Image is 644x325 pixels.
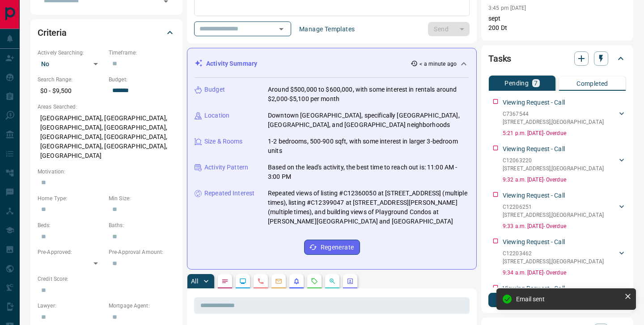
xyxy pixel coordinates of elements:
div: C7367544[STREET_ADDRESS],[GEOGRAPHIC_DATA] [503,108,626,128]
p: Min Size: [109,194,175,203]
p: $0 - $9,500 [38,84,104,98]
p: Home Type: [38,194,104,203]
svg: Requests [311,278,318,285]
svg: Calls [257,278,264,285]
p: 1-2 bedrooms, 500-900 sqft, with some interest in larger 3-bedroom units [268,137,469,156]
p: Pre-Approval Amount: [109,248,175,256]
p: Baths: [109,221,175,229]
svg: Lead Browsing Activity [239,278,246,285]
p: Pre-Approved: [38,248,104,256]
h2: Criteria [38,25,67,40]
p: Viewing Request - Call [503,191,565,200]
div: No [38,57,104,71]
p: Based on the lead's activity, the best time to reach out is: 11:00 AM - 3:00 PM [268,163,469,181]
p: sept 200 Dt [488,14,626,33]
p: [STREET_ADDRESS] , [GEOGRAPHIC_DATA] [503,118,604,126]
div: Activity Summary< a minute ago [195,55,469,72]
p: 7 [534,80,538,86]
div: C12063220[STREET_ADDRESS],[GEOGRAPHIC_DATA] [503,155,626,174]
p: Areas Searched: [38,103,175,111]
p: Pending [504,80,529,86]
p: Size & Rooms [204,137,243,146]
p: Actively Searching: [38,49,104,57]
p: C12206251 [503,203,604,211]
div: Criteria [38,22,175,43]
p: Budget: [109,76,175,84]
p: [STREET_ADDRESS] , [GEOGRAPHIC_DATA] [503,211,604,219]
p: Repeated Interest [204,189,254,198]
p: [GEOGRAPHIC_DATA], [GEOGRAPHIC_DATA], [GEOGRAPHIC_DATA], [GEOGRAPHIC_DATA], [GEOGRAPHIC_DATA], [G... [38,111,175,163]
p: Timeframe: [109,49,175,57]
svg: Opportunities [329,278,336,285]
p: 9:34 a.m. [DATE] - Overdue [503,269,626,277]
p: C12203462 [503,249,604,257]
p: Mortgage Agent: [109,302,175,310]
svg: Listing Alerts [293,278,300,285]
p: Viewing Request - Call [503,237,565,247]
p: Viewing Request - Call [503,284,565,293]
p: 9:33 a.m. [DATE] - Overdue [503,222,626,230]
p: [STREET_ADDRESS] , [GEOGRAPHIC_DATA] [503,257,604,266]
p: Lawyer: [38,302,104,310]
p: Beds: [38,221,104,229]
p: < a minute ago [419,60,457,68]
div: C12206251[STREET_ADDRESS],[GEOGRAPHIC_DATA] [503,201,626,221]
svg: Agent Actions [347,278,354,285]
p: Credit Score: [38,275,175,283]
p: Location [204,111,229,120]
p: Viewing Request - Call [503,98,565,107]
button: New Task [488,293,626,307]
div: Email sent [516,295,621,303]
button: Regenerate [304,240,360,255]
p: Budget [204,85,225,94]
svg: Emails [275,278,282,285]
p: C12063220 [503,156,604,165]
svg: Notes [221,278,229,285]
p: 3:45 pm [DATE] [488,5,526,11]
p: Search Range: [38,76,104,84]
p: Repeated views of listing #C12360050 at [STREET_ADDRESS] (multiple times), listing #C12399047 at ... [268,189,469,226]
p: 9:32 a.m. [DATE] - Overdue [503,176,626,184]
p: Around $500,000 to $600,000, with some interest in rentals around $2,000-$5,100 per month [268,85,469,104]
button: Manage Templates [294,22,360,36]
p: Downtown [GEOGRAPHIC_DATA], specifically [GEOGRAPHIC_DATA], [GEOGRAPHIC_DATA], and [GEOGRAPHIC_DA... [268,111,469,130]
p: [STREET_ADDRESS] , [GEOGRAPHIC_DATA] [503,165,604,173]
div: split button [428,22,470,36]
div: Tasks [488,48,626,69]
p: Activity Summary [206,59,257,68]
p: Viewing Request - Call [503,144,565,154]
button: Open [275,23,288,35]
p: C7367544 [503,110,604,118]
p: 5:21 p.m. [DATE] - Overdue [503,129,626,137]
p: All [191,278,198,284]
h2: Tasks [488,51,511,66]
div: C12203462[STREET_ADDRESS],[GEOGRAPHIC_DATA] [503,248,626,267]
p: Activity Pattern [204,163,248,172]
p: Motivation: [38,168,175,176]
p: Completed [576,80,608,87]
